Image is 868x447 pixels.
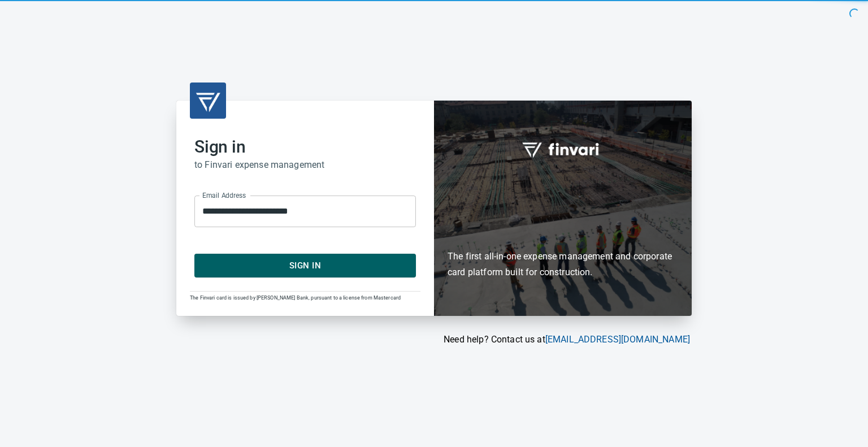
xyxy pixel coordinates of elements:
[194,137,416,157] h2: Sign in
[176,333,690,346] p: Need help? Contact us at
[520,136,605,162] img: fullword_logo_white.png
[448,184,678,281] h6: The first all-in-one expense management and corporate card platform built for construction.
[190,295,401,301] span: The Finvari card is issued by [PERSON_NAME] Bank, pursuant to a license from Mastercard
[434,101,692,316] div: Finvari
[207,258,403,273] span: Sign In
[194,254,416,277] button: Sign In
[194,87,222,114] img: transparent_logo.png
[194,157,416,173] h6: to Finvari expense management
[545,334,690,345] a: [EMAIL_ADDRESS][DOMAIN_NAME]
